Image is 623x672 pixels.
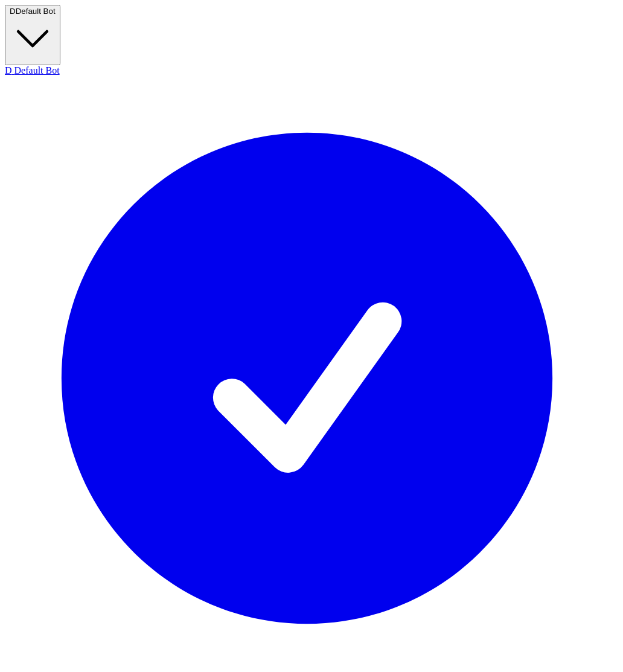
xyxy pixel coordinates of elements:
span: Default Bot [16,7,56,16]
span: D [10,7,16,16]
div: Default Bot [5,65,609,76]
span: D [5,65,12,75]
button: DDefault Bot [5,5,60,65]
